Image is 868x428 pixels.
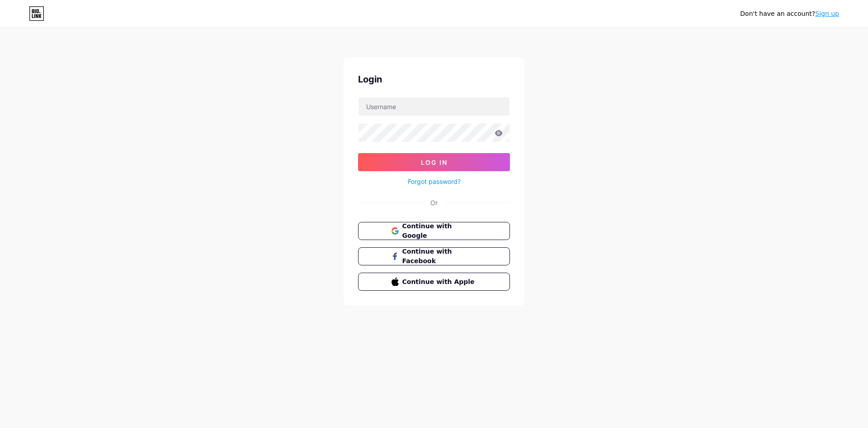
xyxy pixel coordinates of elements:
div: Login [358,72,510,86]
div: Or [430,198,438,207]
span: Continue with Facebook [402,247,477,266]
span: Continue with Google [402,221,477,240]
span: Continue with Apple [402,277,477,287]
button: Continue with Apple [358,273,510,291]
input: Username [359,97,509,115]
button: Log In [358,153,510,171]
a: Forgot password? [408,177,461,186]
a: Sign up [815,10,839,17]
div: Don't have an account? [740,9,839,19]
span: Log In [421,159,448,166]
button: Continue with Google [358,222,510,240]
button: Continue with Facebook [358,247,510,265]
